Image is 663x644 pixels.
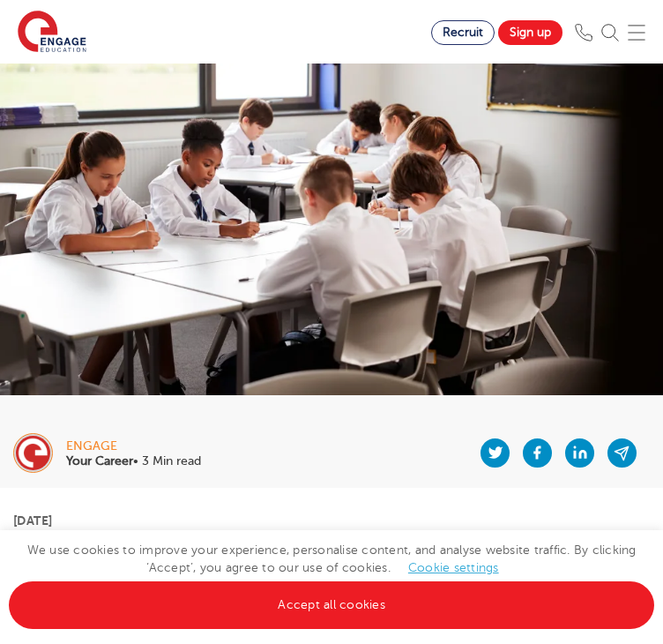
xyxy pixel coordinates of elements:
a: Cookie settings [408,561,499,574]
span: We use cookies to improve your experience, personalise content, and analyse website traffic. By c... [9,543,654,611]
span: Recruit [443,26,483,39]
a: Accept all cookies [9,581,654,629]
img: Phone [575,24,592,41]
a: Recruit [431,20,495,45]
div: engage [66,440,201,453]
img: Search [601,24,619,41]
img: Mobile Menu [628,24,645,41]
img: Engage Education [18,11,86,55]
p: • 3 Min read [66,455,201,468]
p: [DATE] [13,514,650,527]
a: Sign up [498,20,562,45]
b: Your Career [66,454,133,468]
